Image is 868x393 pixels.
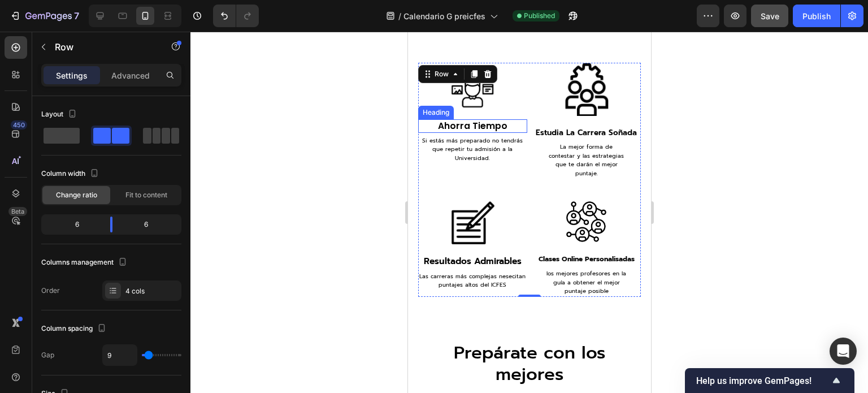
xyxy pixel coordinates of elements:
span: Fit to content [125,190,167,200]
div: 6 [121,217,179,232]
div: 6 [44,217,101,232]
button: Show survey - Help us improve GemPages! [696,374,843,387]
input: Auto [103,345,137,365]
div: Layout [41,107,79,122]
button: Publish [793,5,840,27]
span: / [398,10,401,22]
button: 7 [5,5,84,27]
p: Advanced [111,70,150,81]
span: Change ratio [56,190,97,200]
span: Save [761,11,779,21]
div: 4 cols [125,286,179,296]
span: Help us improve GemPages! [696,375,830,386]
p: Row [55,40,151,54]
div: Columns management [41,255,129,270]
div: 450 [11,120,27,129]
div: Beta [8,207,27,216]
div: Column spacing [41,321,108,336]
div: Gap [41,350,54,360]
p: 7 [74,9,79,23]
div: Undo/Redo [213,5,259,27]
span: Published [524,11,555,21]
div: Publish [802,10,831,22]
p: Settings [56,70,88,81]
div: Order [41,286,60,296]
div: Open Intercom Messenger [830,338,857,365]
button: Save [751,5,788,27]
iframe: Design area [408,32,651,393]
span: Calendario G preicfes [403,10,485,22]
div: Column width [41,166,101,182]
